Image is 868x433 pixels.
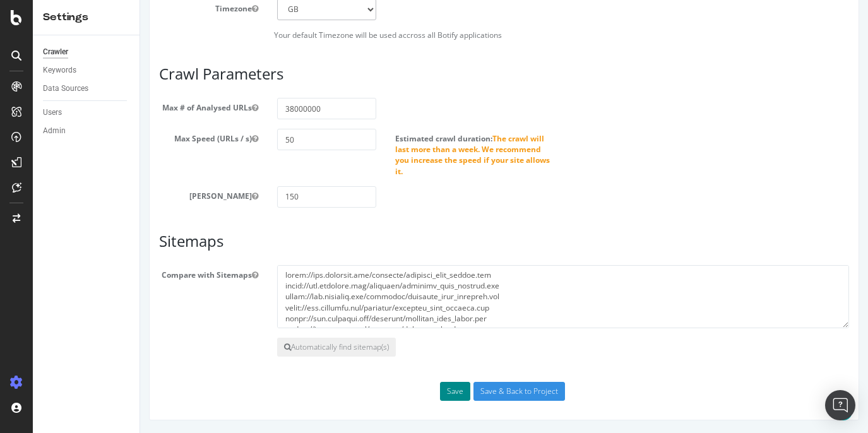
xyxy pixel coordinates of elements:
[255,133,410,176] span: The crawl will last more than a week. We recommend you increase the speed if your site allows it.
[9,98,128,113] label: Max # of Analysed URLs
[19,233,709,249] h3: Sitemaps
[9,129,128,144] label: Max Speed (URLs / s)
[43,82,88,95] div: Data Sources
[43,106,131,119] a: Users
[43,124,131,138] a: Admin
[19,30,709,40] p: Your default Timezone will be used accross all Botify applications
[43,64,76,77] div: Keywords
[9,265,128,280] label: Compare with Sitemaps
[333,382,425,401] input: Save & Back to Project
[43,45,68,59] div: Crawler
[112,191,118,201] button: [PERSON_NAME]
[825,390,855,420] div: Open Intercom Messenger
[300,382,330,401] button: Save
[112,102,118,113] button: Max # of Analysed URLs
[43,82,131,95] a: Data Sources
[112,133,118,144] button: Max Speed (URLs / s)
[43,106,62,119] div: Users
[137,338,256,357] button: Automatically find sitemap(s)
[43,124,66,138] div: Admin
[112,270,118,280] button: Compare with Sitemaps
[19,66,709,82] h3: Crawl Parameters
[43,45,131,59] a: Crawler
[9,186,128,201] label: [PERSON_NAME]
[112,3,118,14] button: Timezone
[43,10,129,25] div: Settings
[137,265,709,328] textarea: lorem://ips.dolorsit.ame/consecte/adipisci_elit_seddoe.tem incid://utl.etdolore.mag/aliquaen/admi...
[43,64,131,77] a: Keywords
[255,129,413,177] label: Estimated crawl duration:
